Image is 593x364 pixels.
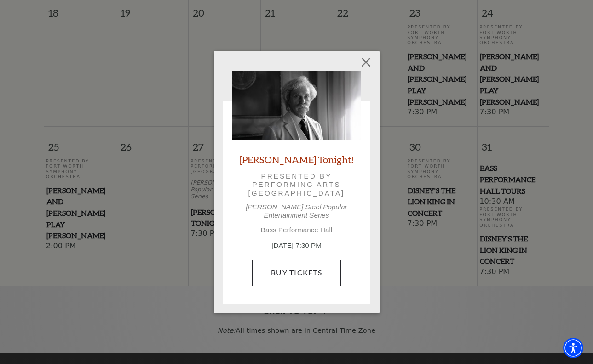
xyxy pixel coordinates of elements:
a: Buy Tickets [252,260,341,286]
p: Bass Performance Hall [232,226,361,234]
p: [PERSON_NAME] Steel Popular Entertainment Series [232,203,361,219]
button: Close [357,54,374,71]
div: Accessibility Menu [563,338,583,358]
p: [DATE] 7:30 PM [232,241,361,251]
p: Presented by Performing Arts [GEOGRAPHIC_DATA] [245,172,348,197]
img: Mark Twain Tonight! [232,71,361,140]
a: [PERSON_NAME] Tonight! [240,153,353,166]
